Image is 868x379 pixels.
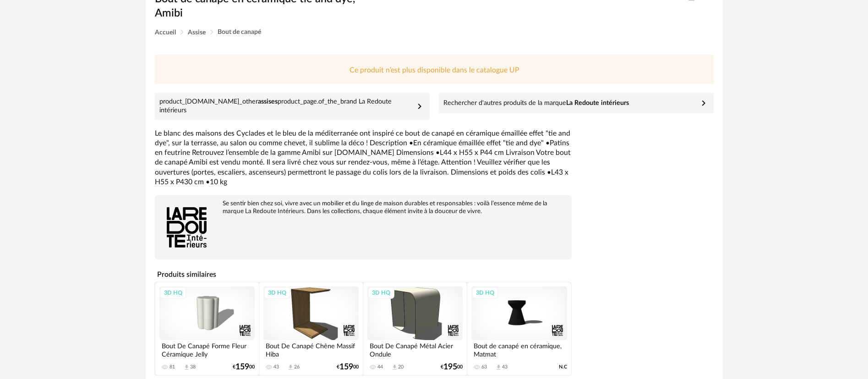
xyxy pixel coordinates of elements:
a: Rechercher d'autres produits de la marqueLa Redoute intérieurs Chevron Right icon [439,93,714,113]
div: 81 [169,364,175,370]
div: Bout De Canapé Forme Fleur Céramique Jelly [159,340,255,358]
div: product_[DOMAIN_NAME]_other product_page.of_the_brand La Redoute intérieurs [159,98,414,115]
p: Ce produit n’est plus disponible dans le catalogue UP [349,66,519,75]
span: Download icon [495,364,502,371]
div: 63 [481,364,487,370]
a: 3D HQ Bout De Canapé Forme Fleur Céramique Jelly 81 Download icon 38 €15900 [155,282,259,375]
div: 3D HQ [264,287,290,299]
div: Bout De Canapé Métal Acier Ondule [367,340,463,358]
div: Rechercher d'autres produits de la marque [443,99,629,108]
span: Download icon [183,364,190,371]
div: Bout De Canapé Chêne Massif Hiba [263,340,359,358]
div: 38 [190,364,196,370]
div: Se sentir bien chez soi, vivre avec un mobilier et du linge de maison durables et responsables : ... [159,200,567,215]
h4: Produits similaires [155,268,572,281]
span: Assise [188,29,206,36]
span: 159 [235,364,249,370]
div: € 00 [233,364,255,370]
span: N.C [559,364,567,370]
span: Chevron Right icon [414,101,425,112]
div: 43 [502,364,508,370]
span: 159 [339,364,353,370]
a: 3D HQ Bout De Canapé Métal Acier Ondule 44 Download icon 20 €19500 [363,282,467,375]
a: 3D HQ Bout de canapé en céramique, Matmat 63 Download icon 43 N.C [467,282,571,375]
div: 43 [273,364,279,370]
div: 20 [398,364,404,370]
div: Le blanc des maisons des Cyclades et le bleu de la méditerranée ont inspiré ce bout de canapé en ... [155,129,572,187]
div: 26 [294,364,300,370]
a: product_[DOMAIN_NAME]_otherassisesproduct_page.of_the_brand La Redoute intérieurs Chevron Right icon [155,93,430,119]
span: assises [258,98,278,105]
div: € 00 [337,364,359,370]
div: 3D HQ [472,287,498,299]
span: 195 [443,364,457,370]
a: 3D HQ Bout De Canapé Chêne Massif Hiba 43 Download icon 26 €15900 [259,282,363,375]
span: La Redoute intérieurs [566,99,629,106]
div: Breadcrumb [155,29,714,36]
div: 44 [377,364,383,370]
div: 3D HQ [160,287,186,299]
span: Chevron Right icon [698,98,709,109]
span: Accueil [155,29,176,36]
span: Bout de canapé [218,29,261,35]
span: Download icon [391,364,398,371]
div: € 00 [441,364,463,370]
div: Bout de canapé en céramique, Matmat [471,340,567,358]
div: 3D HQ [368,287,394,299]
img: brand logo [159,200,214,255]
span: Download icon [287,364,294,371]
